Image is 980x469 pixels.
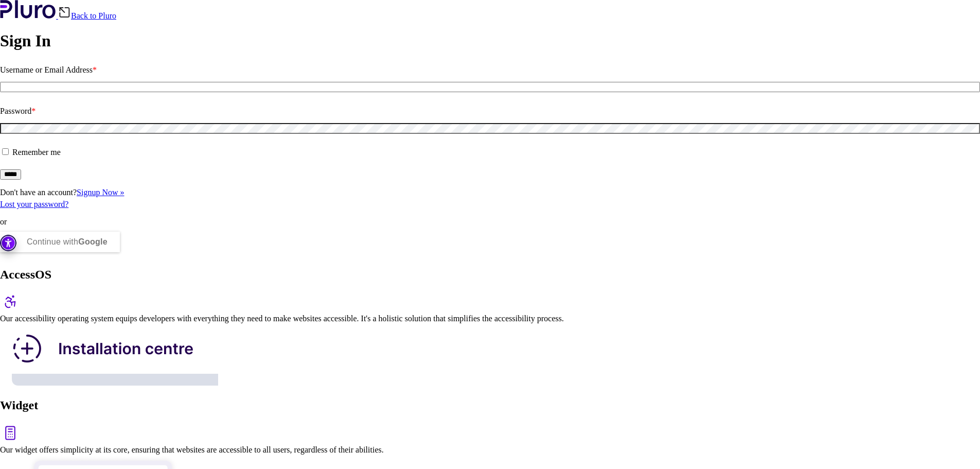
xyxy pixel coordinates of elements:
[58,11,116,20] a: Back to Pluro
[78,237,108,246] b: Google
[77,188,124,197] a: Signup Now »
[27,232,108,252] div: Continue with
[58,6,71,19] img: Back icon
[2,148,9,155] input: Remember me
